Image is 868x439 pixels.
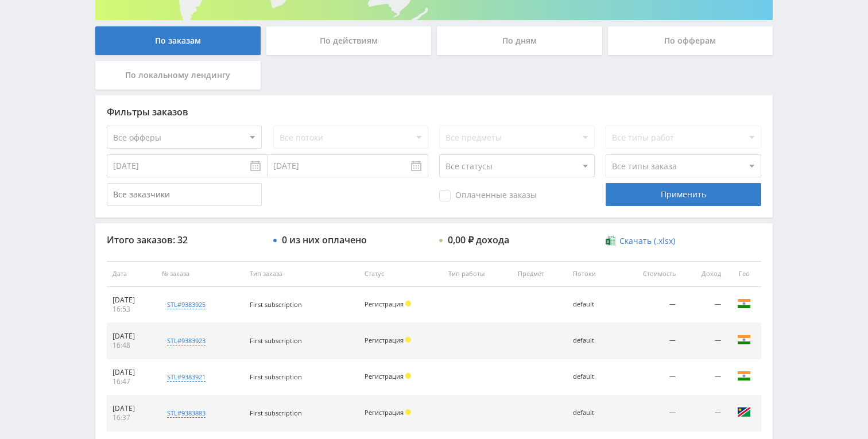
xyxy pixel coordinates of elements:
[606,183,761,206] div: Применить
[617,287,681,323] td: —
[359,261,443,287] th: Статус
[681,261,727,287] th: Доход
[365,300,404,308] span: Регистрация
[156,261,244,287] th: № заказа
[737,333,751,347] img: ind.png
[250,300,302,309] span: First subscription
[107,235,262,245] div: Итого заказов: 32
[512,261,567,287] th: Предмет
[266,26,432,55] div: По действиям
[405,337,411,343] span: Холд
[573,337,611,344] div: default
[443,261,512,287] th: Тип работы
[113,305,150,314] div: 16:53
[606,235,675,247] a: Скачать (.xlsx)
[405,373,411,379] span: Холд
[727,261,761,287] th: Гео
[606,235,615,246] img: xlsx
[448,235,509,245] div: 0,00 ₽ дохода
[573,301,611,308] div: default
[608,26,773,55] div: По офферам
[617,395,681,432] td: —
[95,26,261,55] div: По заказам
[573,373,611,380] div: default
[567,261,617,287] th: Потоки
[737,369,751,383] img: ind.png
[617,261,681,287] th: Стоимость
[405,409,411,415] span: Холд
[250,409,302,417] span: First subscription
[167,300,206,309] div: stl#9383925
[365,372,404,380] span: Регистрация
[244,261,359,287] th: Тип заказа
[405,301,411,306] span: Холд
[167,336,206,345] div: stl#9383923
[681,323,727,359] td: —
[439,190,537,201] span: Оплаченные заказы
[167,409,206,418] div: stl#9383883
[573,409,611,417] div: default
[113,332,150,341] div: [DATE]
[250,372,302,381] span: First subscription
[113,296,150,305] div: [DATE]
[107,183,262,206] input: Все заказчики
[681,359,727,395] td: —
[113,368,150,377] div: [DATE]
[437,26,602,55] div: По дням
[107,261,156,287] th: Дата
[113,377,150,386] div: 16:47
[365,336,404,344] span: Регистрация
[113,341,150,350] div: 16:48
[167,372,206,382] div: stl#9383921
[113,413,150,422] div: 16:37
[737,405,751,419] img: nam.png
[617,359,681,395] td: —
[107,107,761,117] div: Фильтры заказов
[681,287,727,323] td: —
[250,336,302,345] span: First subscription
[282,235,367,245] div: 0 из них оплачено
[619,236,675,246] span: Скачать (.xlsx)
[737,297,751,310] img: ind.png
[113,404,150,413] div: [DATE]
[95,61,261,90] div: По локальному лендингу
[365,408,404,417] span: Регистрация
[681,395,727,432] td: —
[617,323,681,359] td: —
